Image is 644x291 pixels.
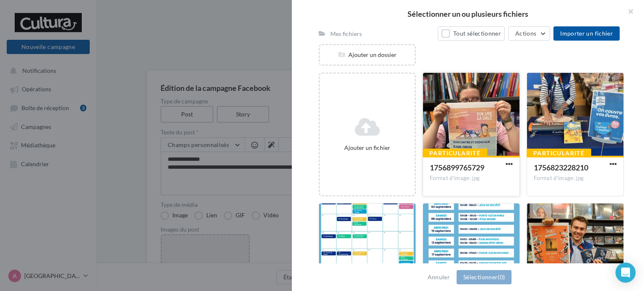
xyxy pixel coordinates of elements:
[527,149,591,158] div: Particularité
[438,26,505,41] button: Tout sélectionner
[430,163,484,172] span: 1756899765729
[423,149,487,158] div: Particularité
[457,270,512,284] button: Sélectionner(0)
[515,30,536,37] span: Actions
[305,10,631,18] h2: Sélectionner un ou plusieurs fichiers
[424,272,453,282] button: Annuler
[534,163,588,172] span: 1756823228210
[560,30,613,37] span: Importer un fichier
[320,51,415,59] div: Ajouter un dossier
[508,26,550,41] button: Actions
[498,273,505,281] span: (0)
[615,263,636,283] div: Open Intercom Messenger
[323,144,411,152] div: Ajouter un fichier
[534,175,617,182] div: Format d'image: jpg
[553,26,620,41] button: Importer un fichier
[430,175,513,182] div: Format d'image: jpg
[330,30,362,38] div: Mes fichiers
